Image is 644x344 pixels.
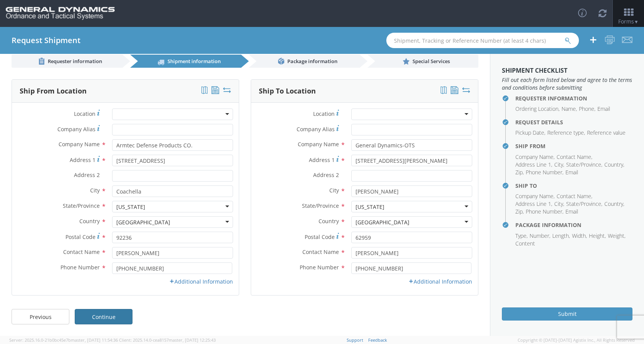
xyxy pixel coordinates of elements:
[368,337,387,343] a: Feedback
[515,232,528,240] li: Type
[515,192,555,200] li: Company Name
[356,203,384,211] div: [US_STATE]
[518,337,635,343] span: Copyright © [DATE]-[DATE] Agistix Inc., All Rights Reserved
[515,119,632,125] h4: Request Details
[547,129,585,137] li: Reference type
[297,125,335,133] span: Company Alias
[347,337,363,343] a: Support
[12,309,69,324] a: Previous
[587,129,626,137] li: Reference value
[12,55,122,68] a: Requester information
[565,208,578,215] li: Email
[259,87,316,95] h3: Ship To Location
[74,110,96,117] span: Location
[589,232,606,240] li: Height
[169,278,233,285] a: Additional Information
[367,55,478,68] a: Special Services
[90,187,100,194] span: City
[9,337,118,343] span: Server: 2025.16.0-21b0bc45e7b
[562,105,577,113] li: Name
[515,153,555,161] li: Company Name
[566,161,602,169] li: State/Province
[313,171,339,179] span: Address 2
[515,240,535,247] li: Content
[515,129,545,137] li: Pickup Date
[65,233,96,240] span: Postal Code
[300,264,339,271] span: Phone Number
[298,140,339,148] span: Company Name
[515,183,632,189] h4: Ship To
[530,232,550,240] li: Number
[554,161,564,169] li: City
[515,222,632,228] h4: Package Information
[59,140,100,148] span: Company Name
[302,202,339,209] span: State/Province
[20,87,87,95] h3: Ship From Location
[287,58,337,65] span: Package information
[526,169,563,176] li: Phone Number
[75,309,132,324] a: Continue
[604,200,624,208] li: Country
[74,171,100,179] span: Address 2
[249,55,360,68] a: Package information
[565,169,578,176] li: Email
[6,7,115,20] img: gd-ots-0c3321f2eb4c994f95cb.png
[60,264,100,271] span: Phone Number
[356,219,409,226] div: [GEOGRAPHIC_DATA]
[552,232,570,240] li: Length
[566,200,602,208] li: State/Province
[319,217,339,225] span: Country
[70,156,96,164] span: Address 1
[515,161,552,169] li: Address Line 1
[130,55,241,68] a: Shipment information
[169,337,216,343] span: master, [DATE] 12:25:43
[119,337,216,343] span: Client: 2025.14.0-cea8157
[515,208,524,215] li: Zip
[309,156,335,164] span: Address 1
[618,18,639,25] span: Forms
[515,143,632,149] h4: Ship From
[604,161,624,169] li: Country
[526,208,563,215] li: Phone Number
[515,169,524,176] li: Zip
[302,248,339,255] span: Contact Name
[329,187,339,194] span: City
[557,192,592,200] li: Contact Name
[63,202,100,209] span: State/Province
[413,58,450,65] span: Special Services
[515,200,552,208] li: Address Line 1
[502,67,632,74] h3: Shipment Checklist
[63,248,100,255] span: Contact Name
[608,232,626,240] li: Weight
[579,105,595,113] li: Phone
[12,36,80,45] h4: Request Shipment
[48,58,102,65] span: Requester information
[386,33,579,48] input: Shipment, Tracking or Reference Number (at least 4 chars)
[116,203,145,211] div: [US_STATE]
[305,233,335,240] span: Postal Code
[168,58,221,65] span: Shipment information
[408,278,472,285] a: Additional Information
[313,110,335,117] span: Location
[557,153,592,161] li: Contact Name
[634,18,639,25] span: ▼
[502,307,632,321] button: Submit
[57,125,96,133] span: Company Alias
[116,219,170,226] div: [GEOGRAPHIC_DATA]
[515,105,560,113] li: Ordering Location
[502,76,632,92] span: Fill out each form listed below and agree to the terms and conditions before submitting
[597,105,610,113] li: Email
[79,217,100,225] span: Country
[554,200,564,208] li: City
[71,337,118,343] span: master, [DATE] 11:54:36
[572,232,587,240] li: Width
[515,95,632,101] h4: Requester Information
